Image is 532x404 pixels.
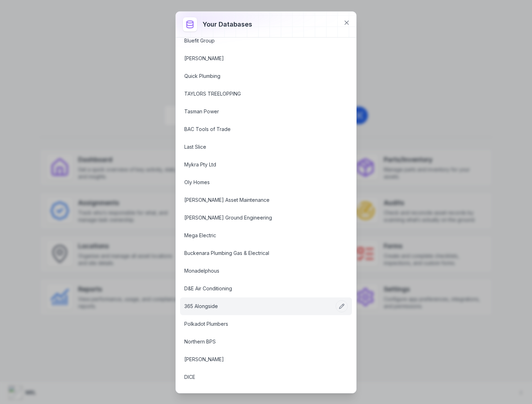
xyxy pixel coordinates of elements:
[184,55,331,62] a: [PERSON_NAME]
[184,161,331,168] a: Mykra Pty Ltd
[184,338,331,345] a: Northern BPS
[184,126,331,133] a: BAC Tools of Trade
[184,214,331,221] a: [PERSON_NAME] Ground Engineering
[184,356,331,363] a: [PERSON_NAME]
[184,179,331,186] a: Oly Homes
[184,267,331,274] a: Monadelphous
[184,285,331,292] a: D&E Air Conditioning
[184,37,331,44] a: Bluefit Group
[184,90,331,97] a: TAYLORS TREELOPPING
[184,320,331,328] a: Polkadot Plumbers
[184,374,331,381] a: DICE
[184,73,331,80] a: Quick Plumbing
[184,303,331,310] a: 365 Alongside
[184,108,331,115] a: Tasman Power
[203,19,252,29] h3: Your databases
[184,232,331,239] a: Mega Electric
[184,143,331,150] a: Last Slice
[184,250,331,257] a: Buckenara Plumbing Gas & Electrical
[184,197,331,204] a: [PERSON_NAME] Asset Maintenance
